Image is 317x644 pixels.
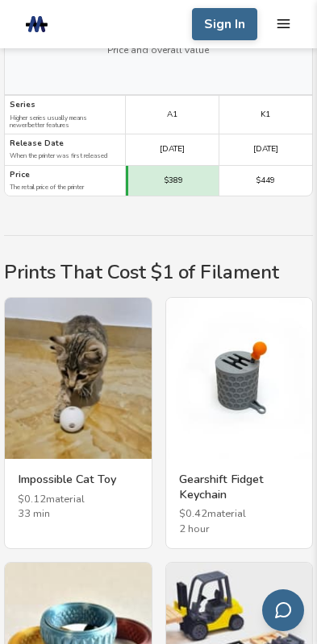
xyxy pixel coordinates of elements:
[18,472,139,487] h3: Impossible Cat Toy
[167,110,177,120] span: A1
[164,176,183,186] span: $389
[107,45,209,56] span: Price and overall value
[253,145,278,155] span: [DATE]
[192,8,257,40] button: Sign In
[261,110,270,120] span: K1
[4,297,152,549] a: Impossible Cat ToyImpossible Cat Toy$0.12material33 min
[179,523,300,535] span: 2 hour
[10,114,120,129] span: Higher series usually means newer/better features
[5,298,152,459] img: Impossible Cat Toy
[276,16,291,31] button: mobile navigation menu
[256,176,275,186] span: $449
[10,184,120,191] span: The retail price of the printer
[179,472,300,502] h3: Gearshift Fidget Keychain
[10,171,120,180] span: Price
[166,298,313,459] img: Gearshift Fidget Keychain
[18,493,139,506] span: $ 0.12 material
[10,139,120,149] span: Release Date
[10,152,120,159] span: When the printer was first released
[179,508,300,520] span: $ 0.42 material
[18,508,139,520] span: 33 min
[10,101,120,110] span: Series
[4,262,313,284] h2: Prints That Cost $1 of Filament
[160,145,185,155] span: [DATE]
[165,297,314,549] a: Gearshift Fidget KeychainGearshift Fidget Keychain$0.42material2 hour
[262,589,304,631] button: Send feedback via email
